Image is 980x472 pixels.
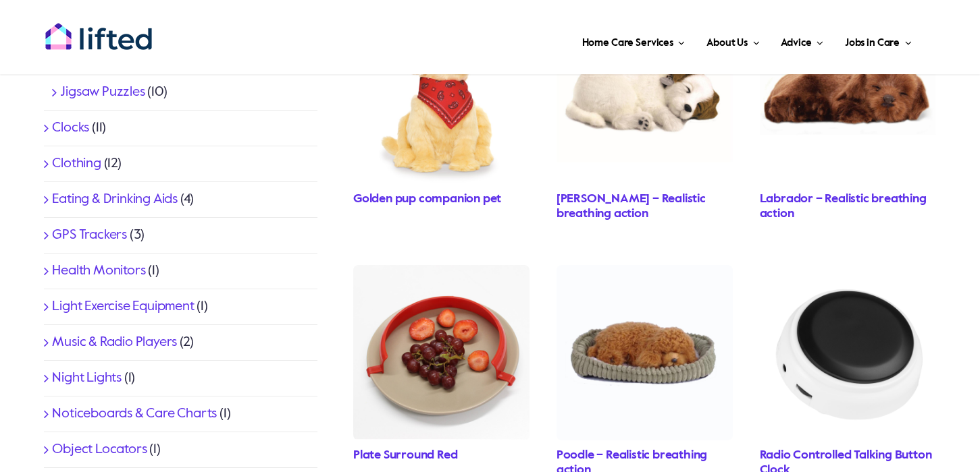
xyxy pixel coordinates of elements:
[124,372,135,385] span: (1)
[130,229,145,242] span: (3)
[557,193,706,220] a: [PERSON_NAME] – Realistic breathing action
[557,265,733,278] a: Toypoodle_1152x1152
[220,407,230,421] span: (1)
[45,22,153,36] a: lifted-logo
[104,157,122,171] span: (12)
[52,300,194,314] a: Light Exercise Equipment
[52,443,147,456] a: Object Locators
[52,229,127,242] a: GPS Trackers
[60,86,145,99] a: Jigsaw Puzzles
[760,193,927,220] a: Labrador – Realistic breathing action
[52,336,177,349] a: Music & Radio Players
[52,157,101,171] a: Clothing
[52,372,122,385] a: Night Lights
[197,300,207,314] span: (1)
[180,193,194,206] span: (4)
[702,20,763,61] a: About Us
[841,20,916,61] a: Jobs in Care
[148,264,159,278] span: (1)
[706,32,748,54] span: About Us
[149,443,160,456] span: (1)
[92,121,106,135] span: (11)
[52,407,217,421] a: Noticeboards & Care Charts
[578,20,690,61] a: Home Care Services
[147,86,167,99] span: (10)
[353,449,457,461] a: Plate Surround Red
[777,20,827,61] a: Advice
[180,336,193,349] span: (2)
[52,193,178,206] a: Eating & Drinking Aids
[781,32,811,54] span: Advice
[52,121,89,135] a: Clocks
[52,264,145,278] a: Health Monitors
[196,20,916,61] nav: Main Menu
[353,265,530,278] a: Platesurroundred1Stopyandsons_1152x1152
[760,265,936,278] a: TDRC100Storyandsons_1152x1152
[353,193,501,205] a: Golden pup companion pet
[582,32,673,54] span: Home Care Services
[845,32,900,54] span: Jobs in Care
